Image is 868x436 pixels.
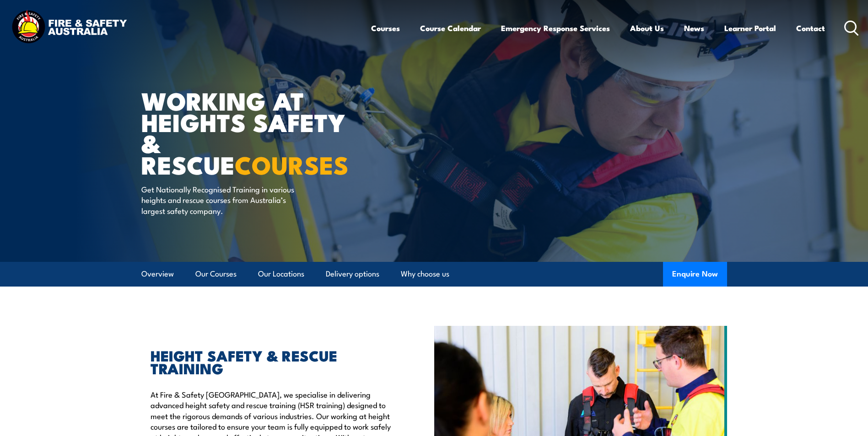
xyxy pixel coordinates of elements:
[401,262,449,286] a: Why choose us
[141,262,174,286] a: Overview
[195,262,237,286] a: Our Courses
[663,262,727,287] button: Enquire Now
[235,145,349,183] strong: COURSES
[141,184,308,216] p: Get Nationally Recognised Training in various heights and rescue courses from Australia’s largest...
[724,16,776,40] a: Learner Portal
[371,16,400,40] a: Courses
[796,16,825,40] a: Contact
[684,16,704,40] a: News
[151,349,392,374] h2: HEIGHT SAFETY & RESCUE TRAINING
[326,262,379,286] a: Delivery options
[630,16,664,40] a: About Us
[501,16,610,40] a: Emergency Response Services
[141,90,367,175] h1: WORKING AT HEIGHTS SAFETY & RESCUE
[420,16,481,40] a: Course Calendar
[258,262,304,286] a: Our Locations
